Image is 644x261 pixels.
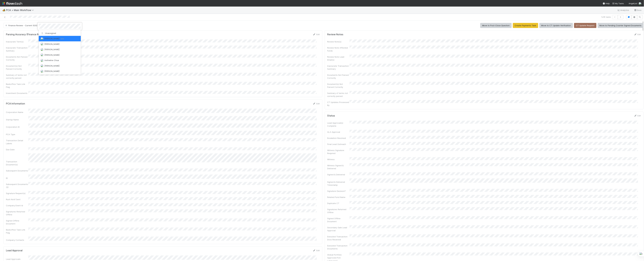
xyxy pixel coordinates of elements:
img: avatar_55c8bf04-bdf8-4706-8388-4c62d4787457.png [41,53,44,56]
span: [PERSON_NAME] [44,54,59,56]
span: [PERSON_NAME] [44,70,59,72]
span: you [61,37,64,40]
span: [PERSON_NAME] [44,65,59,67]
img: avatar_55a2f090-1307-4765-93b4-f04da16234ba.png [41,43,44,46]
span: [PERSON_NAME] [44,48,59,51]
img: avatar_103f69d0-f655-4f4f-bc28-f3abe7034599.png [41,59,44,62]
img: avatar_adb74e0e-9f86-401c-adfc-275927e58b0b.png [41,64,44,67]
span: Unassigned [41,32,56,34]
img: avatar_b6a6ccf4-6160-40f7-90da-56c3221167ae.png [41,37,44,40]
span: [PERSON_NAME] [44,37,64,40]
span: [PERSON_NAME] [44,43,59,45]
img: avatar_df83acd9-d480-4d6e-a150-67f005a3ea0d.png [41,70,44,73]
span: Aetheline Chua [44,59,59,61]
img: avatar_1d14498f-6309-4f08-8780-588779e5ce37.png [41,48,44,51]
